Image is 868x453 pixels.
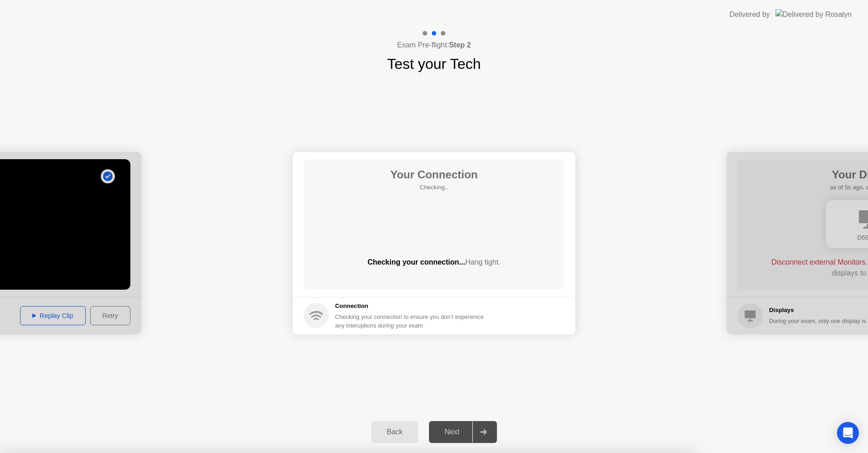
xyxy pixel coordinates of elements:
img: Delivered by Rosalyn [775,9,852,20]
div: Back [374,428,415,436]
span: Hang tight. [465,258,500,266]
h1: Test your Tech [387,53,481,75]
div: Checking your connection to ensure you don’t experience any interuptions during your exam [335,312,489,330]
h5: Checking.. [390,183,478,192]
div: Delivered by [729,9,770,20]
div: Checking your connection... [304,257,564,268]
b: Step 2 [449,41,471,49]
h1: Your Connection [390,167,478,183]
div: Next [432,428,472,436]
h4: Exam Pre-flight: [397,40,471,51]
h5: Connection [335,302,489,311]
div: Open Intercom Messenger [837,422,859,444]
